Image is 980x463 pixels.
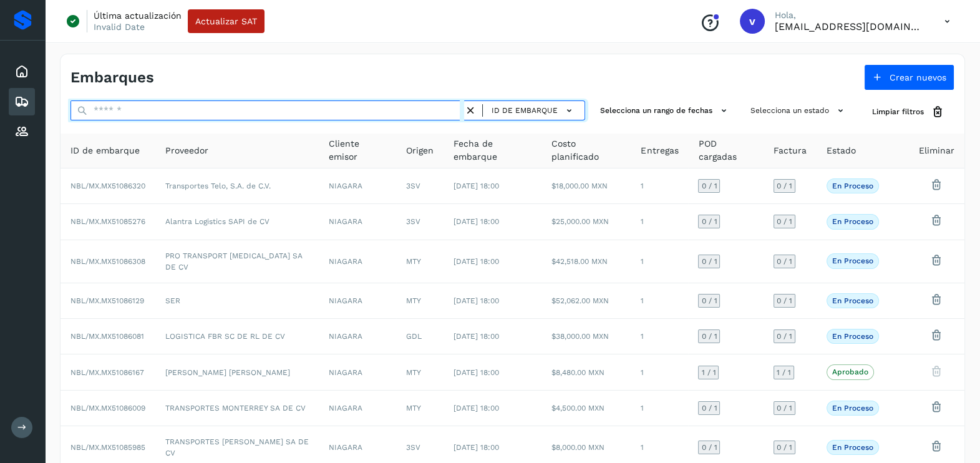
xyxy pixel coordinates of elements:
[319,204,395,240] td: NIAGARA
[774,144,807,157] span: Factura
[541,354,631,390] td: $8,480.00 MXN
[165,144,208,157] span: Proveedor
[777,218,792,225] span: 0 / 1
[396,283,444,319] td: MTY
[454,443,499,452] span: [DATE] 18:00
[701,333,717,340] span: 0 / 1
[832,404,873,412] p: En proceso
[701,297,717,305] span: 0 / 1
[454,296,499,305] span: [DATE] 18:00
[541,240,631,283] td: $42,518.00 MXN
[155,283,319,319] td: SER
[329,137,386,163] span: Cliente emisor
[832,332,873,341] p: En proceso
[155,204,319,240] td: Alantra Logistics SAPI de CV
[396,168,444,204] td: 3SV
[155,319,319,354] td: LOGISTICA FBR SC DE RL DE CV
[94,10,182,21] p: Última actualización
[70,296,144,305] span: NBL/MX.MX51086129
[832,182,873,190] p: En proceso
[541,319,631,354] td: $38,000.00 MXN
[70,257,145,266] span: NBL/MX.MX51086308
[775,10,924,21] p: Hola,
[701,369,716,376] span: 1 / 1
[872,106,924,117] span: Limpiar filtros
[890,73,946,82] span: Crear nuevos
[70,182,145,190] span: NBL/MX.MX51086320
[745,100,852,121] button: Selecciona un estado
[319,240,395,283] td: NIAGARA
[454,137,531,163] span: Fecha de embarque
[488,102,580,120] button: ID de embarque
[777,297,792,305] span: 0 / 1
[775,21,924,32] p: vaymartinez@niagarawater.com
[698,137,754,163] span: POD cargadas
[454,182,499,190] span: [DATE] 18:00
[701,444,717,451] span: 0 / 1
[631,283,688,319] td: 1
[777,404,792,412] span: 0 / 1
[454,332,499,341] span: [DATE] 18:00
[70,404,145,412] span: NBL/MX.MX51086009
[9,58,35,85] div: Inicio
[827,144,856,157] span: Estado
[155,391,319,426] td: TRANSPORTES MONTERREY SA DE CV
[595,100,735,121] button: Selecciona un rango de fechas
[70,443,145,452] span: NBL/MX.MX51085985
[777,444,792,451] span: 0 / 1
[832,217,873,226] p: En proceso
[396,391,444,426] td: MTY
[319,283,395,319] td: NIAGARA
[777,333,792,340] span: 0 / 1
[551,137,621,163] span: Costo planificado
[396,354,444,390] td: MTY
[701,404,717,412] span: 0 / 1
[541,283,631,319] td: $52,062.00 MXN
[188,9,264,33] button: Actualizar SAT
[9,88,35,115] div: Embarques
[70,144,140,157] span: ID de embarque
[454,404,499,412] span: [DATE] 18:00
[701,258,717,265] span: 0 / 1
[631,168,688,204] td: 1
[396,319,444,354] td: GDL
[631,204,688,240] td: 1
[919,144,954,157] span: Eliminar
[319,391,395,426] td: NIAGARA
[70,217,145,226] span: NBL/MX.MX51085276
[631,240,688,283] td: 1
[492,105,558,116] span: ID de embarque
[94,21,145,32] p: Invalid Date
[832,256,873,265] p: En proceso
[641,144,678,157] span: Entregas
[406,144,434,157] span: Origen
[319,168,395,204] td: NIAGARA
[195,17,257,26] span: Actualizar SAT
[832,443,873,452] p: En proceso
[155,354,319,390] td: [PERSON_NAME] [PERSON_NAME]
[777,182,792,190] span: 0 / 1
[70,332,144,341] span: NBL/MX.MX51086081
[70,368,144,377] span: NBL/MX.MX51086167
[832,296,873,305] p: En proceso
[541,168,631,204] td: $18,000.00 MXN
[454,368,499,377] span: [DATE] 18:00
[631,319,688,354] td: 1
[319,319,395,354] td: NIAGARA
[832,368,868,376] p: Aprobado
[777,258,792,265] span: 0 / 1
[777,369,791,376] span: 1 / 1
[862,100,954,124] button: Limpiar filtros
[9,118,35,145] div: Proveedores
[70,69,154,87] h4: Embarques
[454,217,499,226] span: [DATE] 18:00
[396,204,444,240] td: 3SV
[701,182,717,190] span: 0 / 1
[631,354,688,390] td: 1
[155,240,319,283] td: PRO TRANSPORT [MEDICAL_DATA] SA DE CV
[319,354,395,390] td: NIAGARA
[541,204,631,240] td: $25,000.00 MXN
[631,391,688,426] td: 1
[454,257,499,266] span: [DATE] 18:00
[396,240,444,283] td: MTY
